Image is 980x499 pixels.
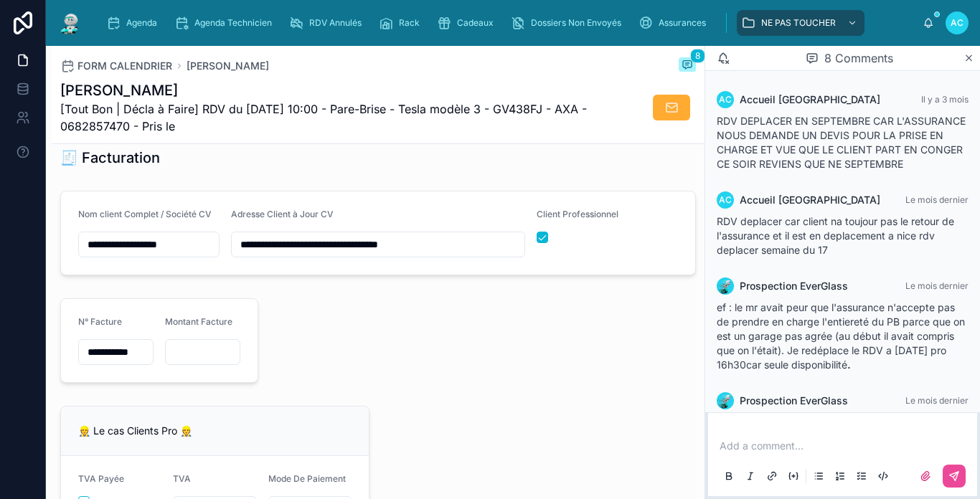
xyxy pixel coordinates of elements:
a: [PERSON_NAME] [187,59,269,73]
span: RDV DEPLACER EN SEPTEMBRE CAR L'ASSURANCE NOUS DEMANDE UN DEVIS POUR LA PRISE EN CHARGE ET VUE QU... [717,115,966,170]
span: Accueil [GEOGRAPHIC_DATA] [740,92,880,107]
span: FORM CALENDRIER [77,59,172,73]
span: Le mois dernier [905,194,969,205]
a: Agenda Technicien [170,10,282,36]
span: 8 Comments [824,49,893,67]
span: Il y a 3 mois [921,94,969,105]
span: AC [951,17,963,29]
span: Rack [399,17,420,29]
a: Assurances [634,10,716,36]
span: Montant Facture [165,316,232,327]
a: Agenda [102,10,167,36]
span: TVA [173,473,191,484]
a: Dossiers Non Envoyés [507,10,631,36]
span: Prospection EverGlass [740,279,848,293]
span: TVA Payée [78,473,124,484]
a: Cadeaux [433,10,504,36]
button: 8 [679,57,696,75]
span: Agenda Technicien [194,17,272,29]
span: NE PAS TOUCHER [761,17,836,29]
span: AC [719,94,732,105]
span: N° Facture [78,316,122,327]
div: scrollable content [95,7,923,39]
span: Mode De Paiement [268,473,346,484]
span: Adresse Client à Jour CV [231,209,334,219]
span: Le mois dernier [905,395,969,406]
span: Cadeaux [457,17,494,29]
img: App logo [57,11,83,34]
h1: 🧾 Facturation [60,148,160,168]
a: FORM CALENDRIER [60,59,172,73]
h1: [PERSON_NAME] [60,80,588,100]
span: ef : le mr avait peur que l'assurance n'accepte pas de prendre en charge l'entiereté du PB parce ... [717,301,965,371]
span: Agenda [126,17,157,29]
span: Dossiers Non Envoyés [531,17,621,29]
span: 8 [690,49,705,63]
a: Rack [374,10,430,36]
span: 👷 Le cas Clients Pro 👷 [78,424,192,437]
span: Le mois dernier [905,280,969,291]
span: Client Professionnel [537,209,618,219]
a: RDV Annulés [285,10,372,36]
strong: . [847,358,851,371]
span: Assurances [659,17,706,29]
span: Accueil [GEOGRAPHIC_DATA] [740,193,880,207]
a: NE PAS TOUCHER [737,10,864,36]
span: Nom client Complet / Société CV [78,209,212,219]
span: RDV Annulés [309,17,362,29]
span: RDV deplacer car client na toujour pas le retour de l'assurance et il est en deplacement a nice r... [717,215,954,256]
span: AC [719,194,732,206]
span: [Tout Bon | Décla à Faire] RDV du [DATE] 10:00 - Pare-Brise - Tesla modèle 3 - GV438FJ - AXA - 06... [60,100,588,135]
span: Prospection EverGlass [740,394,848,408]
